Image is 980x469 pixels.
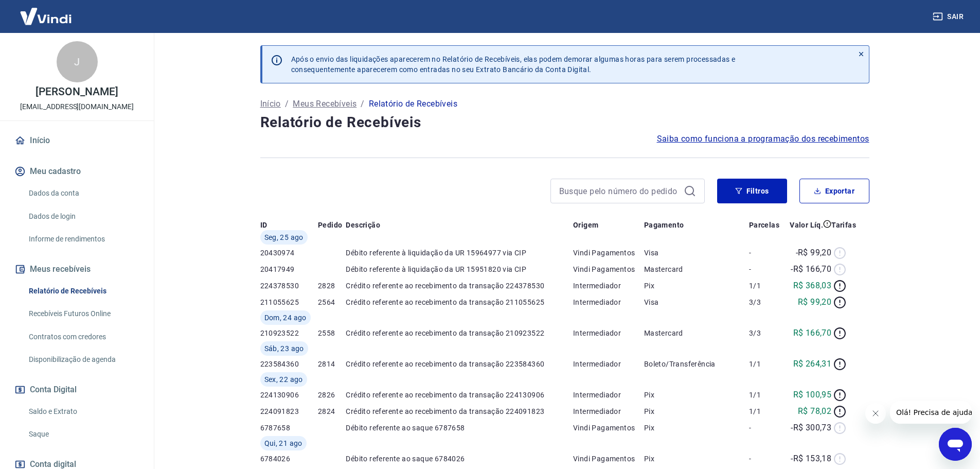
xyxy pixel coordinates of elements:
p: 1/1 [749,359,784,369]
p: -R$ 99,20 [796,247,832,259]
p: Pix [644,454,749,464]
p: 6787658 [260,423,318,433]
span: Qui, 21 ago [264,438,302,448]
a: Início [12,129,141,152]
iframe: Fechar mensagem [865,403,886,424]
a: Saiba como funciona a programação dos recebimentos [657,133,869,145]
a: Saque [25,424,141,445]
p: Crédito referente ao recebimento da transação 224130906 [346,390,573,400]
p: Parcelas [749,220,779,230]
p: Crédito referente ao recebimento da transação 210923522 [346,328,573,338]
p: Mastercard [644,328,749,338]
span: Olá! Precisa de ajuda? [6,7,86,15]
p: Boleto/Transferência [644,359,749,369]
iframe: Botão para abrir a janela de mensagens [939,428,972,461]
p: R$ 264,31 [793,358,832,370]
p: Vindi Pagamentos [573,264,644,274]
p: Descrição [346,220,380,230]
p: [PERSON_NAME] [35,86,118,97]
p: Valor Líq. [790,220,823,230]
p: - [749,423,784,433]
p: Pix [644,406,749,416]
button: Conta Digital [12,378,141,401]
p: Débito referente ao saque 6787658 [346,423,573,433]
p: R$ 368,03 [793,280,832,292]
p: R$ 78,02 [798,405,831,418]
p: 20417949 [260,264,318,274]
p: Pix [644,423,749,433]
iframe: Mensagem da empresa [890,401,972,424]
p: Débito referente ao saque 6784026 [346,454,573,464]
a: Contratos com credores [25,326,141,348]
p: 211055625 [260,297,318,307]
p: ID [260,220,268,230]
p: R$ 100,95 [793,389,832,401]
p: Crédito referente ao recebimento da transação 224378530 [346,281,573,291]
p: R$ 166,70 [793,327,832,339]
p: 20430974 [260,248,318,258]
p: 2824 [318,406,346,416]
p: -R$ 166,70 [791,263,831,275]
button: Filtros [717,179,787,203]
p: -R$ 153,18 [791,453,831,465]
button: Meus recebíveis [12,258,141,281]
p: 2564 [318,297,346,307]
p: Intermediador [573,406,644,416]
p: Mastercard [644,264,749,274]
input: Busque pelo número do pedido [559,183,680,199]
p: 224130906 [260,390,318,400]
p: Crédito referente ao recebimento da transação 211055625 [346,297,573,307]
button: Meu cadastro [12,160,141,183]
p: Crédito referente ao recebimento da transação 223584360 [346,359,573,369]
p: 1/1 [749,281,784,291]
p: 3/3 [749,328,784,338]
p: 3/3 [749,297,784,307]
p: - [749,248,784,258]
p: Intermediador [573,390,644,400]
p: [EMAIL_ADDRESS][DOMAIN_NAME] [20,101,134,112]
p: 223584360 [260,359,318,369]
a: Meus Recebíveis [293,98,357,110]
a: Informe de rendimentos [25,229,141,250]
p: Intermediador [573,281,644,291]
p: Intermediador [573,328,644,338]
p: R$ 99,20 [798,296,831,308]
p: Débito referente à liquidação da UR 15964977 via CIP [346,248,573,258]
p: Origem [573,220,598,230]
a: Disponibilização de agenda [25,349,141,370]
p: Intermediador [573,359,644,369]
p: / [285,98,289,110]
p: Vindi Pagamentos [573,423,644,433]
p: 2558 [318,328,346,338]
p: Relatório de Recebíveis [369,98,457,110]
img: Vindi [12,1,79,32]
p: Pix [644,281,749,291]
button: Exportar [799,179,869,203]
p: - [749,264,784,274]
a: Início [260,98,281,110]
h4: Relatório de Recebíveis [260,112,869,133]
a: Recebíveis Futuros Online [25,303,141,324]
div: J [57,41,98,82]
p: Intermediador [573,297,644,307]
p: 2814 [318,359,346,369]
p: 2828 [318,281,346,291]
p: Débito referente à liquidação da UR 15951820 via CIP [346,264,573,274]
span: Sex, 22 ago [264,374,303,385]
button: Sair [931,7,968,26]
p: Visa [644,297,749,307]
p: Visa [644,248,749,258]
a: Relatório de Recebíveis [25,281,141,302]
a: Dados da conta [25,183,141,204]
p: Pagamento [644,220,684,230]
p: 2826 [318,390,346,400]
p: 6784026 [260,454,318,464]
p: 210923522 [260,328,318,338]
p: -R$ 300,73 [791,422,831,434]
p: 224378530 [260,281,318,291]
p: Pix [644,390,749,400]
p: - [749,454,784,464]
span: Sáb, 23 ago [264,343,304,354]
